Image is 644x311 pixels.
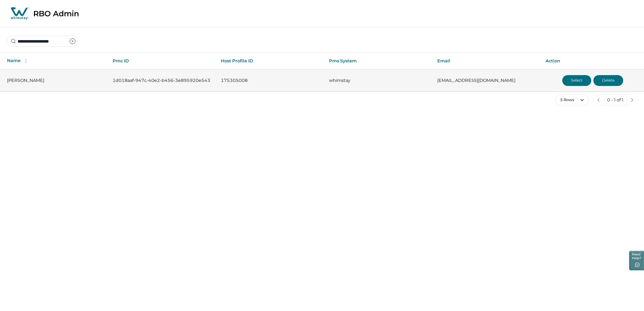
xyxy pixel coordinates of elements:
[562,75,591,86] button: Select
[21,58,31,64] button: sorting
[113,78,212,83] p: 1d018aaf-947c-40e2-b456-3e895920e543
[329,78,429,83] p: whimstay
[437,78,537,83] p: [EMAIL_ADDRESS][DOMAIN_NAME]
[593,95,604,105] button: previous page
[433,53,541,69] th: Email
[556,95,589,105] button: 5 Rows
[108,53,216,69] th: Pmc ID
[627,95,638,105] button: next page
[67,36,78,47] button: clear input
[216,53,325,69] th: Host Profile ID
[7,78,104,83] p: [PERSON_NAME]
[604,95,627,105] button: 0 - 1 of 1
[541,53,644,69] th: Action
[33,9,79,18] p: RBO Admin
[593,75,623,86] button: Delete
[221,78,320,83] p: 175305008
[607,97,623,103] p: 0 - 1 of 1
[325,53,433,69] th: Pms System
